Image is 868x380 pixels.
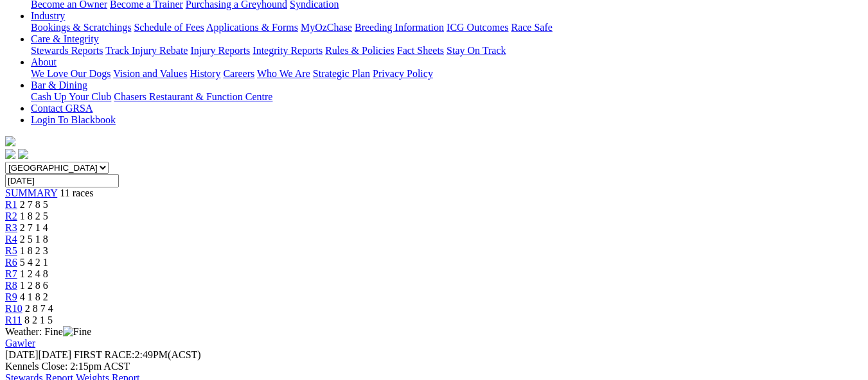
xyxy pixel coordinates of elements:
[20,291,48,302] span: 4 1 8 2
[20,245,48,256] span: 1 8 2 3
[5,234,17,245] a: R4
[5,349,39,360] span: [DATE]
[25,303,53,314] span: 2 8 7 4
[5,211,17,221] a: R2
[5,174,119,187] input: Select date
[5,280,17,291] a: R8
[114,91,272,102] a: Chasers Restaurant & Function Centre
[373,68,433,79] a: Privacy Policy
[20,268,48,279] span: 1 2 4 8
[24,315,53,325] span: 8 2 1 5
[301,22,352,33] a: MyOzChase
[252,45,323,56] a: Integrity Reports
[18,149,28,159] img: twitter.svg
[31,45,103,56] a: Stewards Reports
[74,349,201,360] span: 2:49PM(ACST)
[20,222,48,233] span: 2 7 1 4
[5,338,35,349] a: Gawler
[31,68,111,79] a: We Love Our Dogs
[5,291,17,302] a: R9
[31,103,93,114] a: Contact GRSA
[105,45,188,56] a: Track Injury Rebate
[63,326,91,338] img: Fine
[31,68,863,80] div: About
[31,33,99,44] a: Care & Integrity
[134,22,204,33] a: Schedule of Fees
[31,91,863,103] div: Bar & Dining
[31,45,863,56] div: Care & Integrity
[5,245,17,256] a: R5
[190,45,250,56] a: Injury Reports
[5,257,17,268] a: R6
[5,326,91,337] span: Weather: Fine
[190,68,220,79] a: History
[313,68,370,79] a: Strategic Plan
[20,257,48,268] span: 5 4 2 1
[5,349,71,360] span: [DATE]
[511,22,552,33] a: Race Safe
[5,268,17,279] a: R7
[5,222,17,233] a: R3
[20,234,48,245] span: 2 5 1 8
[113,68,187,79] a: Vision and Values
[447,45,506,56] a: Stay On Track
[20,280,48,291] span: 1 2 8 6
[257,68,310,79] a: Who We Are
[31,91,111,102] a: Cash Up Your Club
[31,10,65,21] a: Industry
[20,199,48,210] span: 2 7 8 5
[5,149,15,159] img: facebook.svg
[5,199,17,210] a: R1
[20,211,48,221] span: 1 8 2 5
[5,361,863,372] div: Kennels Close: 2:15pm ACST
[206,22,298,33] a: Applications & Forms
[397,45,444,56] a: Fact Sheets
[325,45,394,56] a: Rules & Policies
[5,187,57,198] a: SUMMARY
[223,68,254,79] a: Careers
[31,80,87,91] a: Bar & Dining
[31,56,57,67] a: About
[31,22,131,33] a: Bookings & Scratchings
[74,349,134,360] span: FIRST RACE:
[60,187,93,198] span: 11 races
[355,22,444,33] a: Breeding Information
[447,22,508,33] a: ICG Outcomes
[5,303,22,314] a: R10
[5,315,22,325] a: R11
[5,136,15,146] img: logo-grsa-white.png
[31,114,116,125] a: Login To Blackbook
[31,22,863,33] div: Industry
